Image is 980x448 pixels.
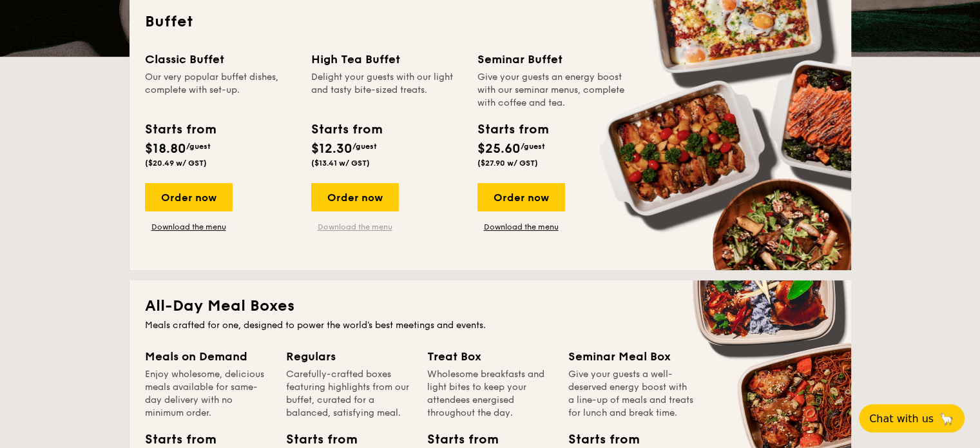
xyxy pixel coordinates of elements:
[145,183,233,211] div: Order now
[939,411,954,426] span: 🦙
[311,141,352,157] span: $12.30
[477,120,548,139] div: Starts from
[145,319,836,332] div: Meals crafted for one, designed to power the world's best meetings and events.
[145,159,207,168] span: ($20.49 w/ GST)
[568,347,694,365] div: Seminar Meal Box
[145,296,836,317] h2: All-Day Meal Boxes
[427,347,553,365] div: Treat Box
[477,71,628,110] div: Give your guests an energy boost with our seminar menus, complete with coffee and tea.
[186,142,211,151] span: /guest
[568,368,694,420] div: Give your guests a well-deserved energy boost with a line-up of meals and treats for lunch and br...
[311,183,399,211] div: Order now
[311,120,381,139] div: Starts from
[521,142,545,151] span: /guest
[286,347,412,365] div: Regulars
[859,404,965,433] button: Chat with us🦙
[352,142,377,151] span: /guest
[869,413,934,425] span: Chat with us
[145,50,296,68] div: Classic Buffet
[145,347,271,365] div: Meals on Demand
[311,159,370,168] span: ($13.41 w/ GST)
[145,141,186,157] span: $18.80
[427,368,553,420] div: Wholesome breakfasts and light bites to keep your attendees energised throughout the day.
[311,50,462,68] div: High Tea Buffet
[477,50,628,68] div: Seminar Buffet
[145,71,296,110] div: Our very popular buffet dishes, complete with set-up.
[477,141,521,157] span: $25.60
[477,159,538,168] span: ($27.90 w/ GST)
[145,120,215,139] div: Starts from
[477,183,565,211] div: Order now
[145,222,233,232] a: Download the menu
[145,12,836,32] h2: Buffet
[311,71,462,110] div: Delight your guests with our light and tasty bite-sized treats.
[145,368,271,420] div: Enjoy wholesome, delicious meals available for same-day delivery with no minimum order.
[311,222,399,232] a: Download the menu
[286,368,412,420] div: Carefully-crafted boxes featuring highlights from our buffet, curated for a balanced, satisfying ...
[477,222,565,232] a: Download the menu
